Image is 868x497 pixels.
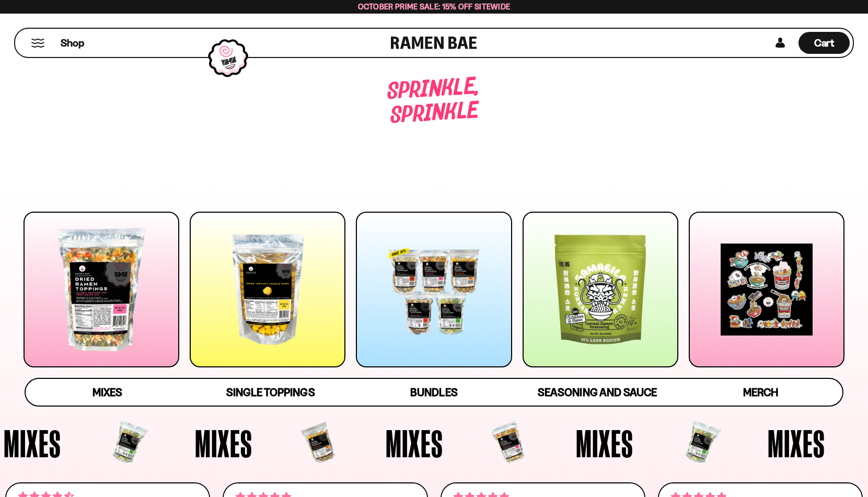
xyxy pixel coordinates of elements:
[61,36,84,50] span: Shop
[484,424,542,463] span: Mixes
[743,386,778,399] span: Merch
[798,29,850,57] div: Cart
[352,379,516,406] a: Bundles
[358,2,511,11] span: October Prime Sale: 15% off Sitewide
[410,386,457,399] span: Bundles
[294,424,351,463] span: Mixes
[679,379,842,406] a: Merch
[516,379,679,406] a: Seasoning and Sauce
[31,39,45,48] button: Mobile Menu Trigger
[61,32,84,54] a: Shop
[538,386,656,399] span: Seasoning and Sauce
[103,424,161,463] span: Mixes
[676,424,733,463] span: Mixes
[26,379,189,406] a: Mixes
[814,37,835,49] span: Cart
[226,386,315,399] span: Single Toppings
[189,379,353,406] a: Single Toppings
[92,386,122,399] span: Mixes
